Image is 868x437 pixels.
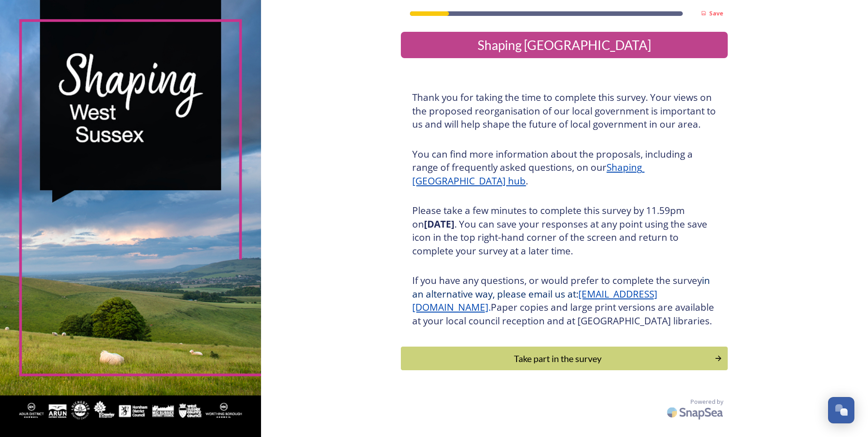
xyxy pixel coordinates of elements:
[690,397,723,406] span: Powered by
[401,347,728,370] button: Continue
[412,204,716,258] h3: Please take a few minutes to complete this survey by 11.59pm on . You can save your responses at ...
[412,91,716,131] h3: Thank you for taking the time to complete this survey. Your views on the proposed reorganisation ...
[488,301,491,313] span: .
[412,161,644,187] a: Shaping [GEOGRAPHIC_DATA] hub
[709,9,723,17] strong: Save
[412,148,716,188] h3: You can find more information about the proposals, including a range of frequently asked question...
[406,352,710,365] div: Take part in the survey
[404,35,724,55] div: Shaping [GEOGRAPHIC_DATA]
[424,218,454,230] strong: [DATE]
[412,288,657,314] a: [EMAIL_ADDRESS][DOMAIN_NAME]
[412,274,712,300] span: in an alternative way, please email us at:
[664,402,728,423] img: SnapSea Logo
[412,274,716,328] h3: If you have any questions, or would prefer to complete the survey Paper copies and large print ve...
[828,397,854,423] button: Open Chat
